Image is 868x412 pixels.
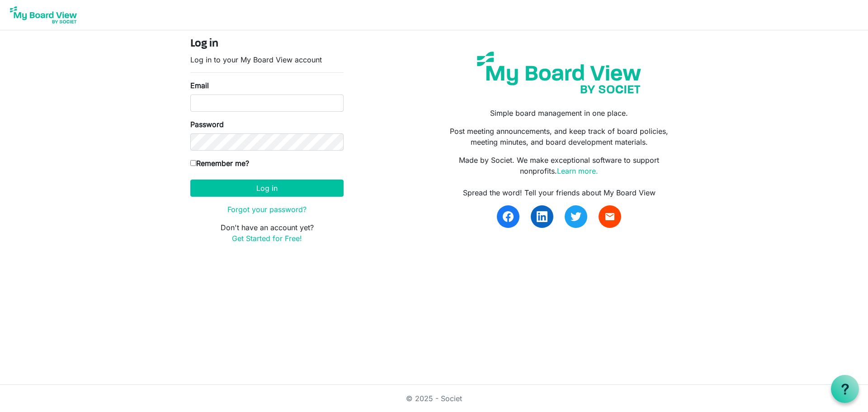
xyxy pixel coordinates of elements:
a: Forgot your password? [227,205,307,214]
img: linkedin.svg [537,211,547,222]
label: Email [190,80,209,91]
img: twitter.svg [571,211,581,222]
p: Simple board management in one place. [441,108,678,118]
img: facebook.svg [503,211,514,222]
label: Password [190,119,224,130]
a: Learn more. [557,166,598,175]
div: Spread the word! Tell your friends about My Board View [441,187,678,198]
a: email [599,205,621,228]
h4: Log in [190,38,344,51]
img: my-board-view-societ.svg [470,45,648,100]
p: Made by Societ. We make exceptional software to support nonprofits. [441,155,678,176]
input: Remember me? [190,160,196,166]
a: © 2025 - Societ [406,394,462,403]
a: Get Started for Free! [232,234,302,243]
button: Log in [190,180,344,197]
p: Post meeting announcements, and keep track of board policies, meeting minutes, and board developm... [441,126,678,147]
span: email [604,211,615,222]
p: Don't have an account yet? [190,222,344,244]
label: Remember me? [190,158,249,169]
p: Log in to your My Board View account [190,54,344,65]
img: My Board View Logo [7,4,80,26]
